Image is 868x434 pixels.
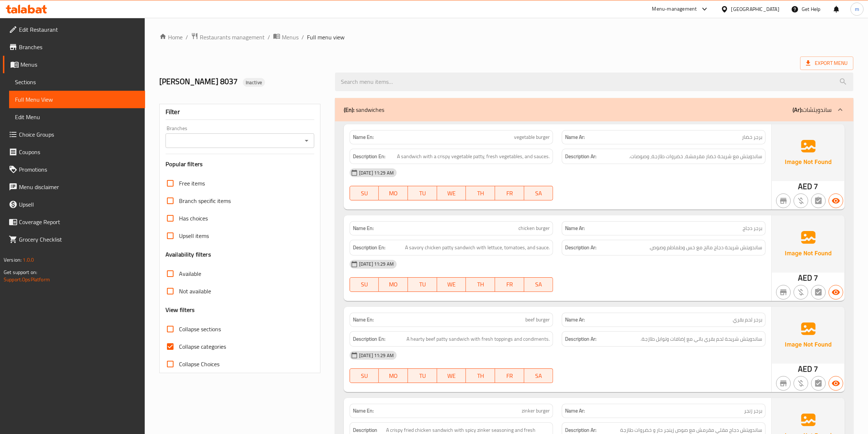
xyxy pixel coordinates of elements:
[166,104,314,120] div: Filter
[811,376,826,391] button: Not has choices
[800,56,853,70] span: Export Menu
[15,78,139,86] span: Sections
[353,243,385,252] strong: Description En:
[408,277,437,292] button: TU
[794,376,808,391] button: Purchased item
[466,368,495,383] button: TH
[811,193,826,208] button: Not has choices
[641,335,762,344] span: ساندويتش شريحة لحم بقري باتي مع إضافات وتوابل طازجة.
[356,352,397,359] span: [DATE] 11:29 AM
[629,152,762,161] span: ساندويتش مع شريحة خضار مقرمشة، خضروات طازجة، وصوصات.
[353,188,376,199] span: SU
[19,165,139,174] span: Promotions
[408,186,437,200] button: TU
[335,73,853,91] input: search
[829,193,843,208] button: Available
[179,360,219,368] span: Collapse Choices
[518,224,550,232] span: chicken burger
[527,188,550,199] span: SA
[524,277,553,292] button: SA
[498,371,521,381] span: FR
[798,179,812,193] span: AED
[159,33,183,42] a: Home
[191,32,265,42] a: Restaurants management
[166,250,211,259] h3: Availability filters
[469,188,492,199] span: TH
[353,152,385,161] strong: Description En:
[166,160,314,168] h3: Popular filters
[19,218,139,226] span: Coverage Report
[350,186,379,200] button: SU
[344,104,354,115] b: (En):
[379,277,408,292] button: MO
[794,285,808,300] button: Purchased item
[243,79,265,86] span: Inactive
[350,368,379,383] button: SU
[243,78,265,87] div: Inactive
[353,133,374,141] strong: Name En:
[19,130,139,139] span: Choice Groups
[408,368,437,383] button: TU
[19,235,139,244] span: Grocery Checklist
[9,108,145,126] a: Edit Menu
[793,104,802,115] b: (Ar):
[794,193,808,208] button: Purchased item
[806,59,848,68] span: Export Menu
[811,285,826,300] button: Not has choices
[469,371,492,381] span: TH
[565,133,585,141] strong: Name Ar:
[527,371,550,381] span: SA
[498,188,521,199] span: FR
[814,362,818,376] span: 7
[19,25,139,34] span: Edit Restaurant
[356,261,397,267] span: [DATE] 11:29 AM
[744,407,762,415] span: برجر زنجر
[469,279,492,290] span: TH
[353,316,374,324] strong: Name En:
[565,243,596,252] strong: Description Ar:
[179,325,221,333] span: Collapse sections
[335,98,853,121] div: (En): sandwiches(Ar):ساندويتشات
[19,200,139,209] span: Upsell
[440,371,463,381] span: WE
[525,316,550,324] span: beef burger
[527,279,550,290] span: SA
[411,279,434,290] span: TU
[565,224,585,232] strong: Name Ar:
[4,275,50,284] a: Support.OpsPlatform
[353,371,376,381] span: SU
[301,33,304,42] li: /
[742,133,762,141] span: برجر خضار
[268,33,270,42] li: /
[498,279,521,290] span: FR
[524,368,553,383] button: SA
[179,214,208,223] span: Has choices
[514,133,550,141] span: vegetable burger
[772,124,845,181] img: Ae5nvW7+0k+MAAAAAElFTkSuQmCC
[466,277,495,292] button: TH
[405,243,550,252] span: A savory chicken patty sandwich with lettuce, tomatoes, and sauce.
[159,32,853,42] nav: breadcrumb
[179,179,205,188] span: Free items
[798,271,812,285] span: AED
[437,186,466,200] button: WE
[179,287,211,296] span: Not available
[3,143,145,161] a: Coupons
[179,231,209,240] span: Upsell items
[829,376,843,391] button: Available
[3,213,145,231] a: Coverage Report
[466,186,495,200] button: TH
[3,231,145,248] a: Grocery Checklist
[15,95,139,104] span: Full Menu View
[19,148,139,156] span: Coupons
[565,407,585,415] strong: Name Ar:
[4,255,22,265] span: Version:
[382,279,405,290] span: MO
[200,33,265,42] span: Restaurants management
[3,21,145,38] a: Edit Restaurant
[829,285,843,300] button: Available
[437,277,466,292] button: WE
[350,277,379,292] button: SU
[353,335,385,344] strong: Description En:
[731,5,779,13] div: [GEOGRAPHIC_DATA]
